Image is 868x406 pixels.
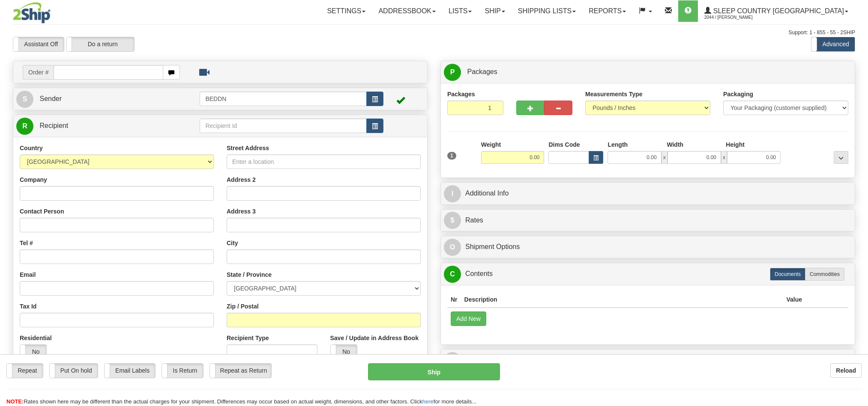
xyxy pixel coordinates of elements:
[805,268,844,281] label: Commodities
[23,65,54,80] span: Order #
[582,0,632,22] a: Reports
[836,367,856,374] b: Reload
[105,364,156,378] label: Email Labels
[227,302,259,311] label: Zip / Postal
[447,90,475,98] label: Packages
[330,334,419,342] label: Save / Update in Address Book
[7,364,43,378] label: Repeat
[770,268,805,281] label: Documents
[723,90,753,98] label: Packaging
[444,265,852,283] a: CContents
[444,352,461,369] span: R
[444,64,461,81] span: P
[13,37,64,51] label: Assistant Off
[444,352,852,369] a: RReturn Shipment
[13,2,51,24] img: logo2044.jpg
[66,37,134,51] label: Do a return
[20,270,36,279] label: Email
[210,364,271,378] label: Repeat as Return
[20,175,47,184] label: Company
[848,159,867,246] iframe: chat widget
[372,0,442,22] a: Addressbook
[444,212,852,229] a: $Rates
[16,91,33,108] span: S
[422,398,434,405] a: here
[548,140,580,149] label: Dims Code
[478,0,511,22] a: Ship
[227,144,269,152] label: Street Address
[227,154,421,169] input: Enter a location
[667,140,683,149] label: Width
[16,118,33,135] span: R
[20,239,33,247] label: Tel #
[16,90,200,108] a: S Sender
[368,363,500,380] button: Ship
[467,68,497,75] span: Packages
[444,266,461,283] span: C
[39,122,68,129] span: Recipient
[461,292,783,308] th: Description
[20,334,52,342] label: Residential
[442,0,478,22] a: Lists
[444,239,461,256] span: O
[20,207,64,216] label: Contact Person
[512,0,582,22] a: Shipping lists
[200,92,366,106] input: Sender Id
[444,212,461,229] span: $
[227,175,256,184] label: Address 2
[444,185,461,202] span: I
[320,0,372,22] a: Settings
[711,7,844,15] span: Sleep Country [GEOGRAPHIC_DATA]
[451,311,486,326] button: Add New
[331,345,357,359] label: No
[481,140,501,149] label: Weight
[162,364,203,378] label: Is Return
[20,144,43,152] label: Country
[39,95,62,102] span: Sender
[704,13,769,22] span: 2044 / [PERSON_NAME]
[447,292,461,308] th: Nr
[20,345,46,359] label: No
[811,37,855,51] label: Advanced
[227,239,238,247] label: City
[447,152,456,160] span: 1
[726,140,745,149] label: Height
[608,140,628,149] label: Length
[16,117,180,135] a: R Recipient
[783,292,805,308] th: Value
[227,207,256,216] label: Address 3
[698,0,855,22] a: Sleep Country [GEOGRAPHIC_DATA] 2044 / [PERSON_NAME]
[661,151,667,164] span: x
[444,185,852,202] a: IAdditional Info
[721,151,727,164] span: x
[13,29,855,36] div: Support: 1 - 855 - 55 - 2SHIP
[444,63,852,81] a: P Packages
[227,334,269,342] label: Recipient Type
[585,90,643,98] label: Measurements Type
[830,363,862,378] button: Reload
[200,119,366,133] input: Recipient Id
[20,302,36,311] label: Tax Id
[834,151,848,164] div: ...
[227,270,272,279] label: State / Province
[444,238,852,256] a: OShipment Options
[50,364,98,378] label: Put On hold
[6,398,24,405] span: NOTE:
